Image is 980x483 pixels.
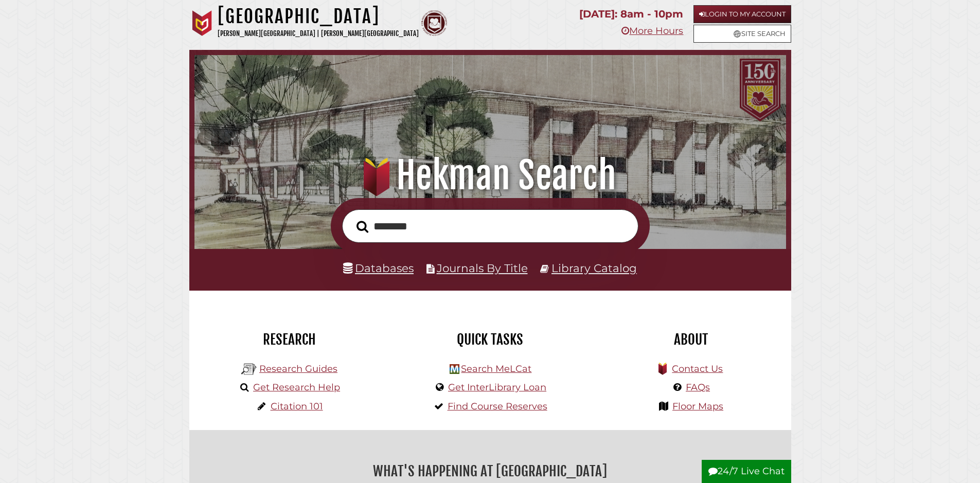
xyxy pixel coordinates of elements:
[197,331,382,348] h2: Research
[357,220,368,233] i: Search
[197,459,783,483] h2: What's Happening at [GEOGRAPHIC_DATA]
[259,363,337,374] a: Research Guides
[218,28,419,40] p: [PERSON_NAME][GEOGRAPHIC_DATA] | [PERSON_NAME][GEOGRAPHIC_DATA]
[461,363,531,374] a: Search MeLCat
[271,401,323,412] a: Citation 101
[218,5,419,28] h1: [GEOGRAPHIC_DATA]
[437,261,528,275] a: Journals By Title
[672,363,723,374] a: Contact Us
[448,382,546,393] a: Get InterLibrary Loan
[241,362,257,377] img: Hekman Library Logo
[253,382,340,393] a: Get Research Help
[209,153,771,198] h1: Hekman Search
[579,5,683,23] p: [DATE]: 8am - 10pm
[672,401,723,412] a: Floor Maps
[551,261,637,275] a: Library Catalog
[398,331,583,348] h2: Quick Tasks
[351,218,373,236] button: Search
[450,364,459,374] img: Hekman Library Logo
[421,10,447,36] img: Calvin Theological Seminary
[343,261,414,275] a: Databases
[686,382,710,393] a: FAQs
[448,401,547,412] a: Find Course Reserves
[693,25,791,43] a: Site Search
[189,10,215,36] img: Calvin University
[598,331,783,348] h2: About
[621,25,683,37] a: More Hours
[693,5,791,23] a: Login to My Account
